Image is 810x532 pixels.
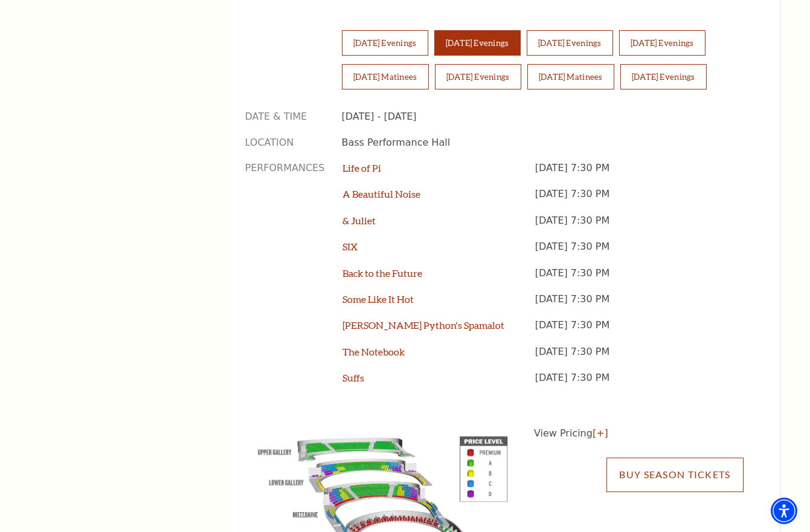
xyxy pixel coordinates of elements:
a: A Beautiful Noise [342,188,420,199]
p: Date & Time [245,110,324,123]
p: [DATE] 7:30 PM [535,214,744,240]
button: [DATE] Matinees [527,64,614,89]
p: [DATE] 7:30 PM [535,293,744,319]
button: [DATE] Matinees [342,64,429,89]
button: [DATE] Evenings [619,30,706,56]
p: [DATE] 7:30 PM [535,161,744,187]
a: Suffs [342,372,364,383]
a: The Notebook [342,346,405,357]
button: [DATE] Evenings [527,30,613,56]
p: [DATE] 7:30 PM [535,240,744,266]
button: [DATE] Evenings [434,30,521,56]
a: Some Like It Hot [342,293,414,305]
a: Buy Season Tickets [606,458,743,491]
p: [DATE] 7:30 PM [535,319,744,345]
p: [DATE] 7:30 PM [535,267,744,293]
a: Life of Pi [342,162,381,174]
button: [DATE] Evenings [435,64,521,89]
p: Location [245,136,324,149]
a: & Juliet [342,215,376,226]
button: [DATE] Evenings [620,64,707,89]
p: Bass Performance Hall [342,136,744,149]
p: Performances [245,161,325,398]
a: Back to the Future [342,267,422,279]
p: View Pricing [534,426,744,441]
a: [PERSON_NAME] Python's Spamalot [342,319,504,331]
button: [DATE] Evenings [342,30,428,56]
p: [DATE] 7:30 PM [535,371,744,397]
p: [DATE] 7:30 PM [535,345,744,371]
p: [DATE] - [DATE] [342,110,744,123]
p: [DATE] 7:30 PM [535,187,744,213]
a: SIX [342,241,358,252]
div: Accessibility Menu [771,498,797,524]
a: [+] [593,427,608,439]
